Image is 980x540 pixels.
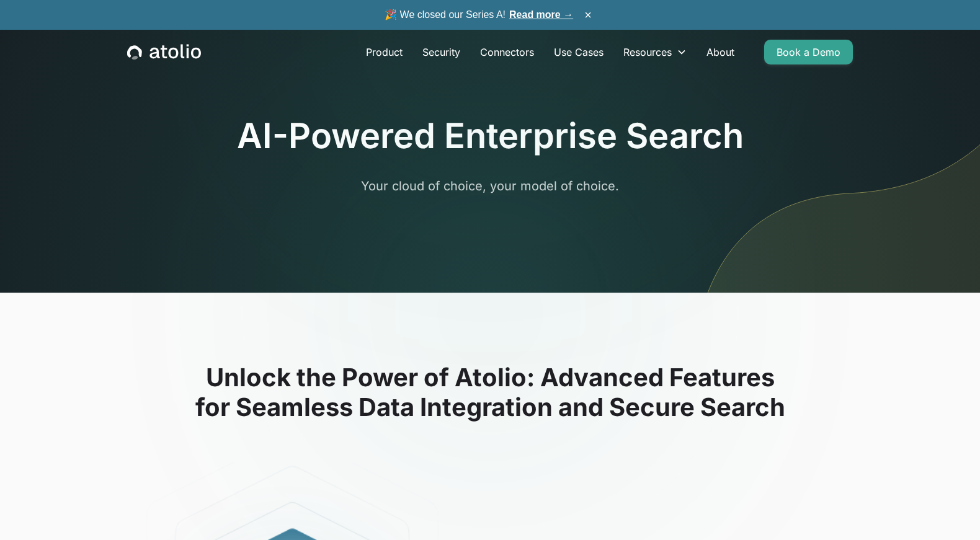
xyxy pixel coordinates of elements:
[623,45,672,60] div: Resources
[237,115,744,157] h1: AI-Powered Enterprise Search
[385,7,573,22] span: 🎉 We closed our Series A!
[356,40,412,64] a: Product
[509,9,573,20] a: Read more →
[252,177,728,195] p: Your cloud of choice, your model of choice.
[93,363,887,422] h2: Unlock the Power of Atolio: Advanced Features for Seamless Data Integration and Secure Search
[581,8,595,22] button: ×
[412,40,470,64] a: Security
[697,40,744,64] a: About
[127,44,201,60] a: home
[689,5,980,293] img: line
[544,40,613,64] a: Use Cases
[470,40,544,64] a: Connectors
[613,40,697,64] div: Resources
[764,40,853,64] a: Book a Demo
